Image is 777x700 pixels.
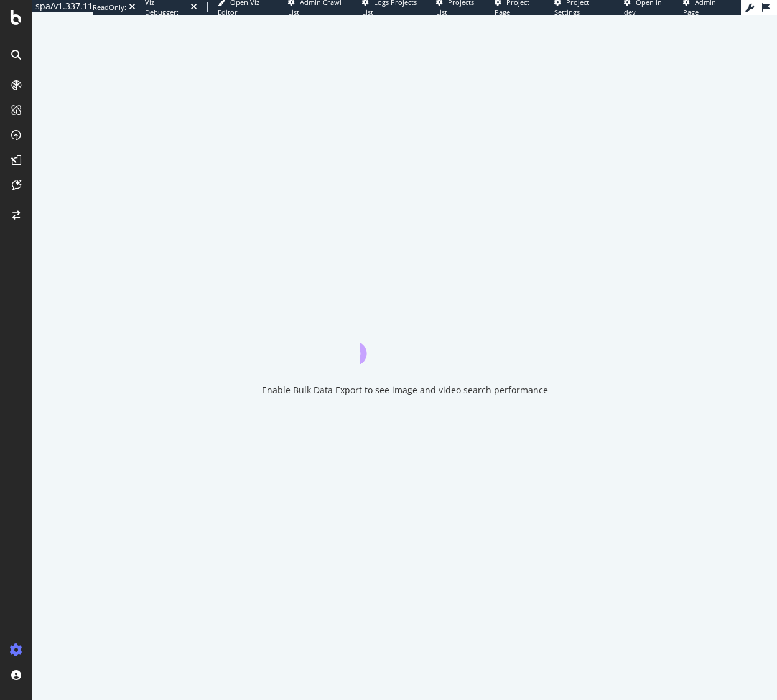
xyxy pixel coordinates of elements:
[93,2,126,12] div: ReadOnly:
[360,319,450,364] div: animation
[262,384,548,396] div: Enable Bulk Data Export to see image and video search performance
